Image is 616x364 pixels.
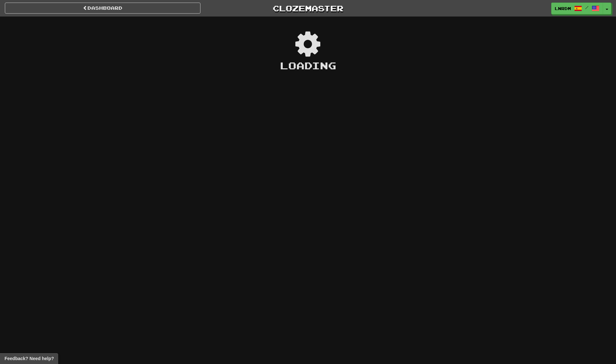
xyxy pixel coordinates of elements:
[551,3,603,14] a: lnrdm /
[5,355,54,362] span: Open feedback widget
[210,3,406,14] a: Clozemaster
[5,3,200,14] a: Dashboard
[555,6,571,11] span: lnrdm
[585,5,588,10] span: /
